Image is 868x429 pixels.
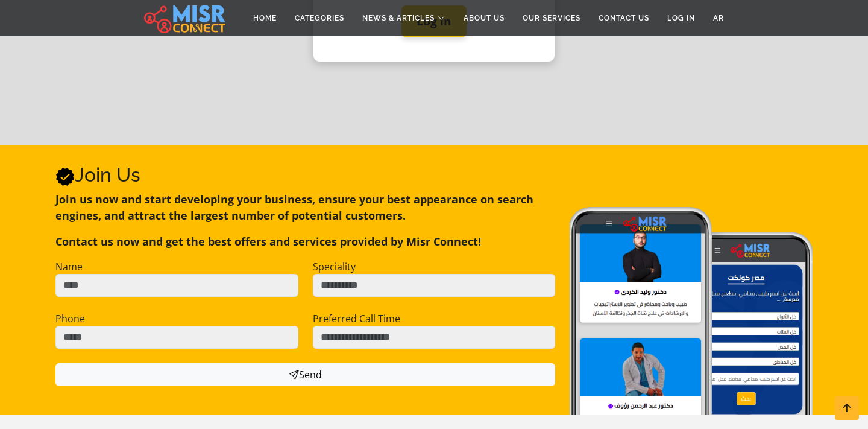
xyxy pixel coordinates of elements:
span: News & Articles [362,13,435,24]
svg: Verified account [55,167,75,186]
label: Phone [55,311,85,326]
a: Home [244,7,286,30]
a: News & Articles [353,7,454,30]
label: Preferred Call Time [313,311,400,326]
p: Join us now and start developing your business, ensure your best appearance on search engines, an... [55,191,555,224]
a: Categories [286,7,353,30]
a: Log in [658,7,704,30]
a: AR [704,7,733,30]
a: Contact Us [590,7,658,30]
img: main.misr_connect [144,3,225,33]
button: Send [55,363,555,386]
label: Name [55,259,83,274]
a: About Us [454,7,514,30]
a: Our Services [514,7,590,30]
p: Contact us now and get the best offers and services provided by Misr Connect! [55,234,555,250]
h2: Join Us [55,164,555,186]
label: Speciality [313,259,356,274]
